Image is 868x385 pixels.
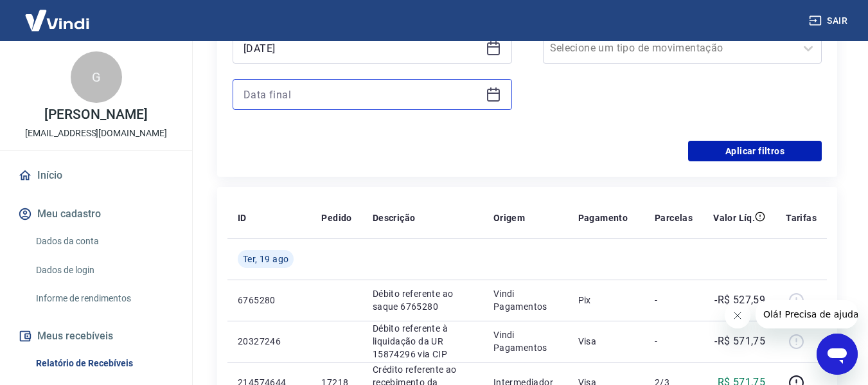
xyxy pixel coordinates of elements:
img: Vindi [15,1,99,40]
p: Origem [493,211,525,224]
iframe: Fechar mensagem [725,303,750,328]
p: Parcelas [655,211,693,224]
iframe: Mensagem da empresa [756,300,858,328]
input: Data inicial [244,39,481,58]
p: Valor Líq. [713,211,755,224]
p: Pix [578,294,634,307]
p: -R$ 571,75 [714,334,765,349]
button: Aplicar filtros [688,141,822,161]
p: Tarifas [786,211,817,224]
p: Débito referente à liquidação da UR 15874296 via CIP [373,322,473,361]
span: Olá! Precisa de ajuda? [8,9,108,19]
p: [EMAIL_ADDRESS][DOMAIN_NAME] [25,127,167,140]
a: Informe de rendimentos [31,285,177,312]
div: G [71,51,122,103]
iframe: Botão para abrir a janela de mensagens [817,334,858,375]
button: Meu cadastro [15,200,177,228]
p: -R$ 527,59 [714,292,765,308]
p: Visa [578,335,634,348]
input: Data final [244,85,481,104]
span: Ter, 19 ago [243,253,288,265]
p: Pedido [321,211,351,224]
p: - [655,335,693,348]
a: Dados de login [31,257,177,283]
a: Início [15,161,177,190]
p: 20327246 [238,335,301,348]
p: 6765280 [238,294,301,307]
a: Relatório de Recebíveis [31,350,177,377]
p: - [655,294,693,307]
a: Dados da conta [31,228,177,255]
p: Vindi Pagamentos [493,328,558,354]
p: Pagamento [578,211,628,224]
p: Débito referente ao saque 6765280 [373,287,473,313]
button: Meus recebíveis [15,322,177,350]
p: [PERSON_NAME] [44,108,147,121]
p: Descrição [373,211,416,224]
p: Vindi Pagamentos [493,287,558,313]
p: ID [238,211,247,224]
button: Sair [806,9,853,33]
